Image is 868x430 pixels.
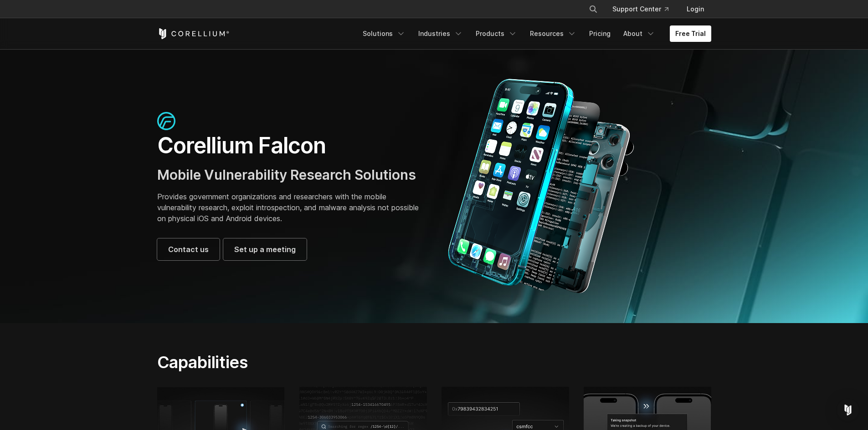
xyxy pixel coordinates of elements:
[168,244,209,255] span: Contact us
[605,1,676,17] a: Support Center
[157,132,425,159] h1: Corellium Falcon
[157,167,416,183] span: Mobile Vulnerability Research Solutions
[157,352,520,372] h2: Capabilities
[837,399,859,421] div: Open Intercom Messenger
[234,244,296,255] span: Set up a meeting
[443,78,639,294] img: Corellium_Falcon Hero 1
[470,25,523,42] a: Products
[357,25,711,42] div: Navigation Menu
[584,25,616,42] a: Pricing
[157,238,220,260] a: Contact us
[585,1,601,17] button: Search
[578,1,711,17] div: Navigation Menu
[670,25,711,42] a: Free Trial
[157,191,425,224] p: Provides government organizations and researchers with the mobile vulnerability research, exploit...
[223,238,307,260] a: Set up a meeting
[357,25,411,42] a: Solutions
[618,25,661,42] a: About
[524,25,582,42] a: Resources
[413,25,468,42] a: Industries
[679,1,711,17] a: Login
[157,112,175,130] img: falcon-icon
[157,28,230,39] a: Corellium Home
